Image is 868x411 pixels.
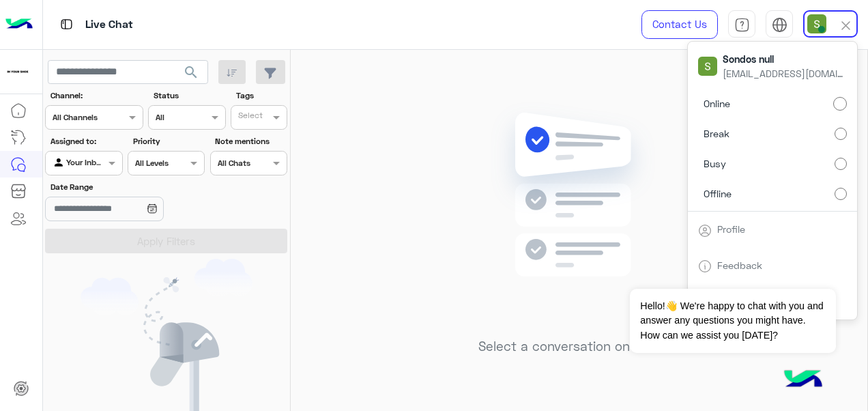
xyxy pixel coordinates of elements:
a: Profile [717,223,745,235]
img: userImage [807,14,826,33]
img: tab [772,17,787,33]
img: Logo [5,10,33,39]
img: close [838,18,854,33]
img: tab [58,16,75,33]
input: Online [833,97,847,111]
label: Tags [236,89,286,102]
h5: Select a conversation on the left [478,339,680,354]
span: [EMAIL_ADDRESS][DOMAIN_NAME] [723,66,845,81]
img: no messages [480,102,678,328]
p: Live Chat [85,16,133,34]
label: Note mentions [215,135,285,147]
button: search [175,60,208,89]
img: hulul-logo.png [779,356,827,404]
label: Priority [133,135,203,147]
span: Online [704,96,730,111]
img: 923305001092802 [5,59,30,84]
input: Offline [835,188,847,200]
span: Hello!👋 We're happy to chat with you and answer any questions you might have. How can we assist y... [630,289,835,353]
span: Busy [704,156,726,171]
label: Status [154,89,224,102]
button: Apply Filters [45,229,287,253]
input: Busy [835,158,847,170]
input: Break [835,128,847,140]
span: Sondos null [723,52,845,66]
img: tab [734,17,750,33]
span: Break [704,126,729,141]
span: search [183,64,199,81]
a: Contact Us [641,10,718,39]
span: Offline [704,186,732,201]
div: Select [236,109,263,125]
label: Channel: [50,89,142,102]
a: tab [728,10,755,39]
label: Assigned to: [50,135,121,147]
img: tab [698,224,712,238]
label: Date Range [50,181,203,193]
img: userImage [698,57,717,76]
